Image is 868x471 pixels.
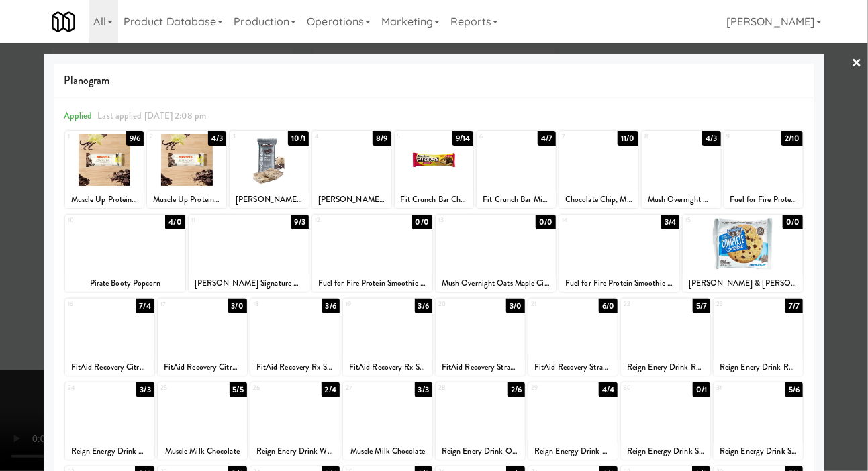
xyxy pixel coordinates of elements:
[683,215,803,292] div: 150/0[PERSON_NAME] & [PERSON_NAME]'s The Complete Cookie Chocolate Chip
[165,215,185,229] div: 4/0
[438,215,496,226] div: 13
[452,131,473,146] div: 9/14
[599,382,618,397] div: 4/4
[528,443,618,460] div: Reign Energy Drink Cherry Limeade
[716,359,801,376] div: Reign Enery Drink Rainbow Sherbert
[230,382,247,397] div: 5/5
[693,299,710,313] div: 5/7
[149,191,224,208] div: Muscle Up Protein Bar Chocolate Chip
[68,215,126,226] div: 10
[685,215,743,226] div: 15
[621,359,710,376] div: Reign Enery Drink Rainbow Sherbert
[250,359,340,376] div: FitAid Recovery Rx Sour Grape
[312,215,432,292] div: 120/0Fuel for Fire Protein Smoothie Tropical
[65,191,144,208] div: Muscle Up Protein Bar Chocolate Chip
[624,299,666,310] div: 22
[726,191,802,208] div: Fuel for Fire Protein Smoothie Strawberry Banana
[479,191,554,208] div: Fit Crunch Bar Mint Chocolate
[230,131,309,208] div: 310/1[PERSON_NAME] Protein Bar Cookies and Cream
[624,382,666,394] div: 30
[191,215,249,226] div: 11
[412,215,432,229] div: 0/0
[438,275,554,292] div: Mush Overnight Oats Maple Cinnamon
[415,382,432,397] div: 3/3
[716,382,759,394] div: 31
[250,299,340,376] div: 183/6FitAid Recovery Rx Sour Grape
[230,191,309,208] div: [PERSON_NAME] Protein Bar Cookies and Cream
[538,131,556,146] div: 4/7
[52,10,75,34] img: Micromart
[438,299,481,310] div: 20
[291,215,309,229] div: 9/3
[506,299,525,313] div: 3/0
[343,299,432,376] div: 193/6FitAid Recovery Rx Sour Grape
[716,443,801,460] div: Reign Energy Drink Sour Gummy Worm
[621,382,710,460] div: 300/1Reign Energy Drink Sour Gummy Worm
[559,215,679,292] div: 143/4Fuel for Fire Protein Smoothie Tropical
[661,215,679,229] div: 3/4
[395,131,474,208] div: 59/14Fit Crunch Bar Chocolate Peanut Butter
[64,70,805,91] span: Planogram
[415,299,432,313] div: 3/6
[315,215,373,226] div: 12
[436,215,556,292] div: 130/0Mush Overnight Oats Maple Cinnamon
[312,191,391,208] div: [PERSON_NAME] Protein Bar Chocolate Chip Cookie Dough
[528,382,618,460] div: 294/4Reign Energy Drink Cherry Limeade
[65,275,185,292] div: Pirate Booty Popcorn
[479,131,516,142] div: 6
[508,382,525,397] div: 2/6
[67,275,183,292] div: Pirate Booty Popcorn
[250,382,340,460] div: 262/4Reign Enery Drink White Gummy Bear
[559,191,638,208] div: Chocolate Chip, Made good
[436,443,525,460] div: Reign Enery Drink Orange Dreamsicle
[528,359,618,376] div: FitAid Recovery Strawberry Lemonade
[562,131,599,142] div: 7
[345,359,430,376] div: FitAid Recovery Rx Sour Grape
[189,275,309,292] div: [PERSON_NAME] Signature Cheese, Fruit & Nut Snack Packs
[208,131,226,146] div: 4/3
[147,131,226,208] div: 24/3Muscle Up Protein Bar Chocolate Chip
[232,191,307,208] div: [PERSON_NAME] Protein Bar Cookies and Cream
[158,299,247,376] div: 173/0FitAid Recovery Citrus Medley
[67,359,152,376] div: FitAid Recovery Citrus Medley
[714,359,803,376] div: Reign Enery Drink Rainbow Sherbert
[436,359,525,376] div: FitAid Recovery Strawberry Lemonade
[714,382,803,460] div: 315/6Reign Energy Drink Sour Gummy Worm
[531,299,573,310] div: 21
[397,131,434,142] div: 5
[642,191,721,208] div: Mush Overnight Oats Vanilla Bean
[724,131,804,208] div: 92/10Fuel for Fire Protein Smoothie Strawberry Banana
[783,215,803,229] div: 0/0
[158,443,247,460] div: Muscle Milk Chocolate
[67,443,152,460] div: Reign Energy Drink Cherry Limeade
[136,299,154,313] div: 7/4
[716,299,759,310] div: 23
[346,382,388,394] div: 27
[683,275,803,292] div: [PERSON_NAME] & [PERSON_NAME]'s The Complete Cookie Chocolate Chip
[714,443,803,460] div: Reign Energy Drink Sour Gummy Worm
[530,359,616,376] div: FitAid Recovery Strawberry Lemonade
[477,191,556,208] div: Fit Crunch Bar Mint Chocolate
[65,131,144,208] div: 19/6Muscle Up Protein Bar Chocolate Chip
[288,131,308,146] div: 10/1
[191,275,307,292] div: [PERSON_NAME] Signature Cheese, Fruit & Nut Snack Packs
[68,131,105,142] div: 1
[314,275,430,292] div: Fuel for Fire Protein Smoothie Tropical
[97,109,206,122] span: Last applied [DATE] 2:08 pm
[343,359,432,376] div: FitAid Recovery Rx Sour Grape
[477,131,556,208] div: 64/7Fit Crunch Bar Mint Chocolate
[65,382,154,460] div: 243/3Reign Energy Drink Cherry Limeade
[252,359,338,376] div: FitAid Recovery Rx Sour Grape
[65,215,185,292] div: 104/0Pirate Booty Popcorn
[642,131,721,208] div: 84/3Mush Overnight Oats Vanilla Bean
[714,299,803,376] div: 237/7Reign Enery Drink Rainbow Sherbert
[621,443,710,460] div: Reign Energy Drink Sour Gummy Worm
[160,359,245,376] div: FitAid Recovery Citrus Medley
[345,443,430,460] div: Muscle Milk Chocolate
[126,131,144,146] div: 9/6
[438,382,481,394] div: 28
[562,215,620,226] div: 14
[65,359,154,376] div: FitAid Recovery Citrus Medley
[322,299,340,313] div: 3/6
[644,191,719,208] div: Mush Overnight Oats Vanilla Bean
